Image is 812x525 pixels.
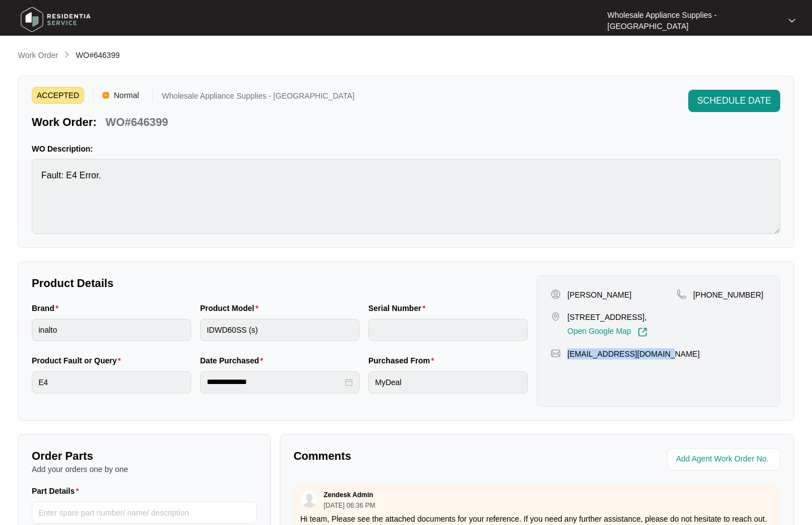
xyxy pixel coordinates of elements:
[638,327,648,337] img: Link-External
[551,289,561,299] img: user-pin
[551,348,561,358] img: map-pin
[32,143,780,154] p: WO Description:
[200,355,268,366] label: Date Purchased
[688,90,780,112] button: SCHEDULE DATE
[32,502,257,524] input: Part Details
[789,18,795,23] img: dropdown arrow
[109,87,143,104] span: Normal
[32,275,528,291] p: Product Details
[32,114,96,130] p: Work Order:
[324,490,373,499] p: Zendesk Admin
[18,50,58,61] p: Work Order
[62,50,71,59] img: chevron-right
[368,355,439,366] label: Purchased From
[76,51,120,60] span: WO#646399
[32,448,257,464] p: Order Parts
[16,50,60,62] a: Work Order
[294,448,529,464] p: Comments
[17,3,95,36] img: residentia service logo
[32,303,63,314] label: Brand
[200,319,359,341] input: Product Model
[32,371,191,393] input: Product Fault or Query
[368,303,430,314] label: Serial Number
[32,485,84,497] label: Part Details
[567,289,631,300] p: [PERSON_NAME]
[207,376,343,388] input: Date Purchased
[567,327,648,337] a: Open Google Map
[301,491,318,508] img: user.svg
[105,114,168,130] p: WO#646399
[32,319,191,341] input: Brand
[324,502,375,509] p: [DATE] 06:36 PM
[676,453,774,466] input: Add Agent Work Order No.
[32,87,84,104] span: ACCEPTED
[32,355,125,366] label: Product Fault or Query
[697,94,771,108] span: SCHEDULE DATE
[607,9,779,32] p: Wholesale Appliance Supplies - [GEOGRAPHIC_DATA]
[368,371,528,393] input: Purchased From
[368,319,528,341] input: Serial Number
[567,312,648,323] p: [STREET_ADDRESS],
[162,92,354,104] p: Wholesale Appliance Supplies - [GEOGRAPHIC_DATA]
[32,159,780,234] textarea: Fault: E4 Error.
[32,464,257,475] p: Add your orders one by one
[103,92,109,99] img: Vercel Logo
[693,289,764,300] p: [PHONE_NUMBER]
[677,289,687,299] img: map-pin
[567,348,699,359] p: [EMAIL_ADDRESS][DOMAIN_NAME]
[551,312,561,322] img: map-pin
[200,303,263,314] label: Product Model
